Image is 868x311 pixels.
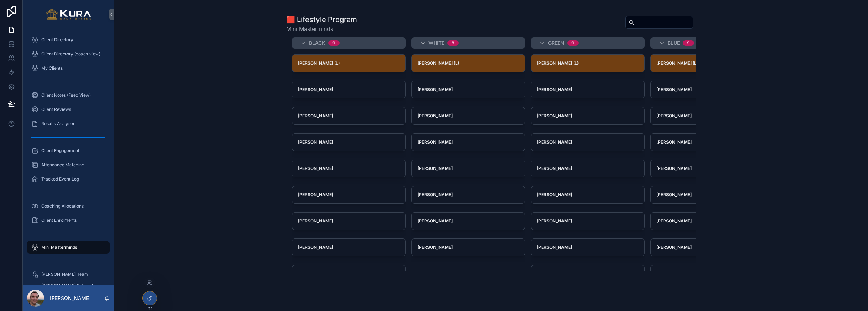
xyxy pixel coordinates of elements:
strong: [PERSON_NAME] [417,166,453,171]
span: My Clients [41,65,63,71]
strong: [PERSON_NAME] [656,166,692,171]
strong: [PERSON_NAME] [537,139,572,145]
strong: [PERSON_NAME] [656,192,692,197]
a: Client Directory [27,33,110,46]
span: [PERSON_NAME] Team [41,272,88,277]
a: Client Notes (Feed View) [27,89,110,102]
span: Black [309,39,325,47]
strong: [PERSON_NAME] (L) [298,60,340,66]
span: Mini Masterminds [286,25,357,33]
a: [PERSON_NAME] Referral Partners [27,282,110,295]
strong: [PERSON_NAME] [656,87,692,92]
strong: [PERSON_NAME] [417,87,453,92]
strong: [PERSON_NAME] [537,87,572,92]
span: Tracked Event Log [41,176,79,182]
span: White [428,39,444,47]
strong: [PERSON_NAME] [656,218,692,224]
span: Client Engagement [41,148,79,154]
strong: [PERSON_NAME] [298,87,333,92]
span: Client Notes (Feed View) [41,92,91,98]
div: 9 [687,40,690,46]
strong: [PERSON_NAME] [298,113,333,118]
strong: [PERSON_NAME] [298,139,333,145]
span: Client Directory (coach view) [41,51,100,57]
span: [PERSON_NAME] Referral Partners [41,283,102,294]
span: Mini Masterminds [41,245,77,250]
strong: [PERSON_NAME] [298,166,333,171]
strong: [PERSON_NAME] [656,245,692,250]
strong: [PERSON_NAME] [417,245,453,250]
strong: [PERSON_NAME] [537,113,572,118]
strong: [PERSON_NAME] [417,218,453,224]
strong: [PERSON_NAME] [537,166,572,171]
strong: [PERSON_NAME] [417,139,453,145]
strong: [PERSON_NAME] [537,218,572,224]
img: App logo [46,9,91,20]
span: Results Analyser [41,121,75,127]
div: 9 [332,40,335,46]
strong: [PERSON_NAME] [417,192,453,197]
span: Coaching Allocations [41,203,84,209]
a: Coaching Allocations [27,200,110,213]
span: Client Reviews [41,107,71,112]
a: [PERSON_NAME] Team [27,268,110,281]
strong: [PERSON_NAME] [417,113,453,118]
h1: 🟥 Lifestyle Program [286,15,357,25]
a: Client Engagement [27,144,110,157]
strong: [PERSON_NAME] (L) [537,60,579,66]
strong: [PERSON_NAME] [537,245,572,250]
div: 8 [452,40,454,46]
strong: [PERSON_NAME] [656,139,692,145]
a: Attendance Matching [27,159,110,171]
span: Client Directory [41,37,73,43]
a: Client Directory (coach view) [27,48,110,60]
a: Mini Masterminds [27,241,110,254]
span: Client Enrolments [41,218,77,223]
p: [PERSON_NAME] [50,295,91,302]
strong: [PERSON_NAME] [298,245,333,250]
div: 9 [571,40,574,46]
strong: [PERSON_NAME] (L) [656,60,698,66]
strong: [PERSON_NAME] [298,218,333,224]
strong: [PERSON_NAME] (L) [417,60,459,66]
div: scrollable content [23,28,114,285]
span: Green [548,39,564,47]
strong: [PERSON_NAME] [656,113,692,118]
a: My Clients [27,62,110,75]
a: Client Enrolments [27,214,110,227]
span: Blue [667,39,680,47]
strong: [PERSON_NAME] [537,192,572,197]
span: Attendance Matching [41,162,84,168]
a: Results Analyser [27,117,110,130]
strong: [PERSON_NAME] [298,192,333,197]
a: Client Reviews [27,103,110,116]
a: Tracked Event Log [27,173,110,186]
